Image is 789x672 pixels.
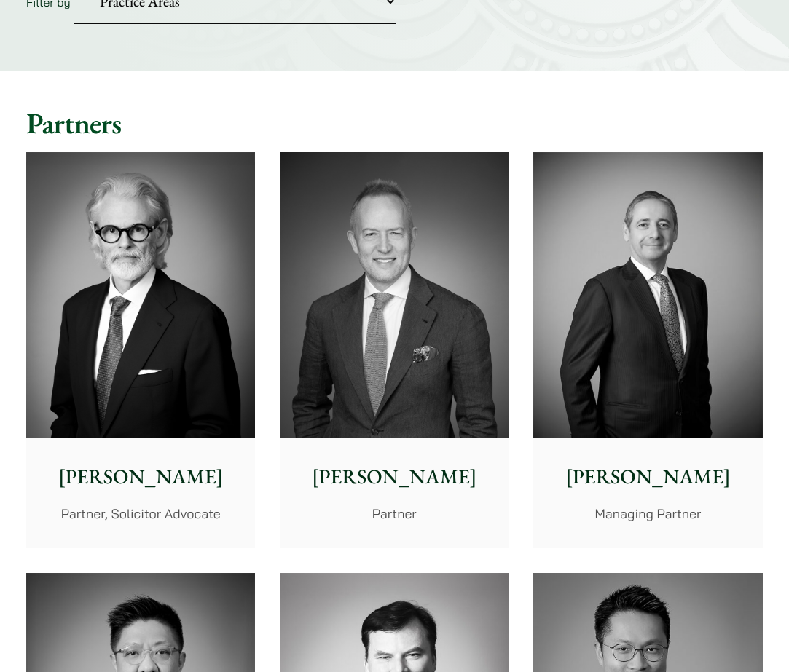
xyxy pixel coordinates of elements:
p: [PERSON_NAME] [38,462,243,492]
p: [PERSON_NAME] [291,462,497,492]
p: [PERSON_NAME] [545,462,750,492]
p: Partner, Solicitor Advocate [38,504,243,523]
h2: Partners [26,106,763,141]
p: Partner [291,504,497,523]
a: [PERSON_NAME] Partner, Solicitor Advocate [26,152,255,548]
p: Managing Partner [545,504,750,523]
a: [PERSON_NAME] Partner [280,152,509,548]
a: [PERSON_NAME] Managing Partner [533,152,762,548]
